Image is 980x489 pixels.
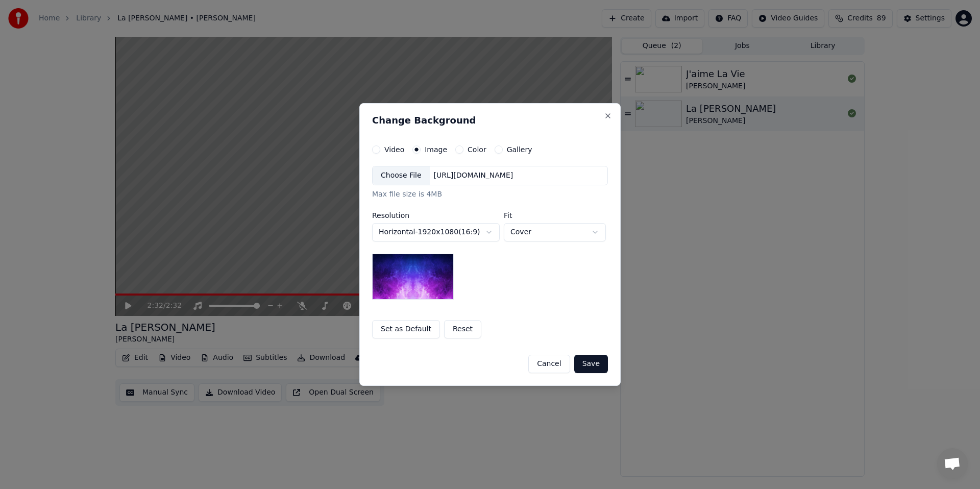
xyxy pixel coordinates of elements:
[373,166,430,185] div: Choose File
[444,320,481,338] button: Reset
[372,189,608,200] div: Max file size is 4MB
[372,116,608,125] h2: Change Background
[574,355,608,373] button: Save
[384,146,404,153] label: Video
[372,212,500,219] label: Resolution
[468,146,486,153] label: Color
[528,355,570,373] button: Cancel
[425,146,447,153] label: Image
[507,146,532,153] label: Gallery
[504,212,606,219] label: Fit
[372,320,440,338] button: Set as Default
[430,170,518,181] div: [URL][DOMAIN_NAME]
